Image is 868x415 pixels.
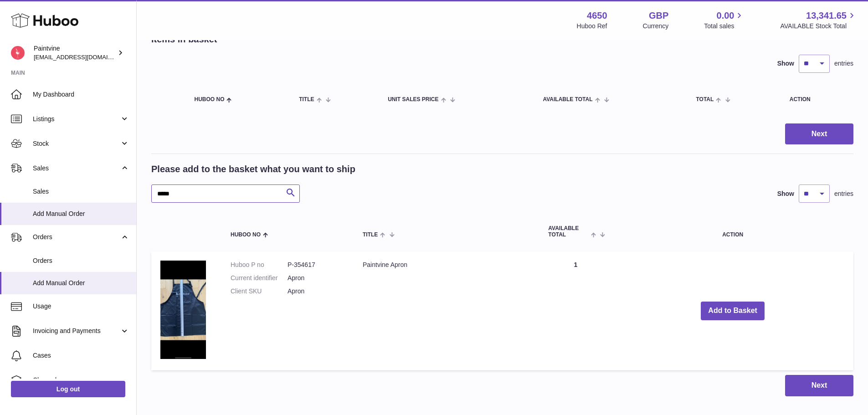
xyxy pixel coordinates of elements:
span: [EMAIL_ADDRESS][DOMAIN_NAME] [34,53,134,61]
td: 1 [539,251,612,370]
strong: GBP [649,10,668,22]
a: 13,341.65 AVAILABLE Stock Total [780,10,857,31]
span: 13,341.65 [806,10,847,22]
td: Paintvine Apron [354,251,539,370]
span: AVAILABLE Total [543,97,592,102]
span: Title [363,232,378,238]
button: Next [785,123,853,145]
span: Stock [33,139,120,148]
dt: Current identifier [231,274,288,282]
dd: Apron [288,274,344,282]
span: My Dashboard [33,90,129,99]
dd: Apron [288,287,344,296]
span: Huboo no [231,232,261,238]
div: Action [790,97,844,102]
dt: Huboo P no [231,261,288,269]
div: Paintvine [34,44,116,61]
span: 0.00 [717,10,734,22]
span: Orders [33,256,129,265]
button: Next [785,375,853,396]
span: Total sales [704,22,745,31]
dd: P-354617 [288,261,344,269]
span: Invoicing and Payments [33,327,120,335]
img: Paintvine Apron [160,261,206,359]
span: Sales [33,187,129,196]
span: Total [696,97,714,102]
a: 0.00 Total sales [704,10,745,31]
th: Action [612,216,853,246]
span: Channels [33,376,129,384]
dt: Client SKU [231,287,288,296]
span: Sales [33,164,120,173]
span: Add Manual Order [33,210,129,218]
span: Listings [33,115,120,123]
a: Log out [11,381,125,397]
div: Huboo Ref [577,22,607,31]
span: Title [299,97,314,102]
span: Unit Sales Price [388,97,438,102]
span: AVAILABLE Total [548,225,589,237]
span: AVAILABLE Stock Total [780,22,857,31]
span: Huboo no [194,97,224,102]
span: Add Manual Order [33,279,129,287]
div: Currency [643,22,669,31]
strong: 4650 [587,10,607,22]
span: Cases [33,351,129,360]
label: Show [777,59,794,68]
button: Add to Basket [701,302,765,320]
img: euan@paintvine.co.uk [11,46,25,60]
span: Usage [33,302,129,311]
span: entries [834,190,853,198]
span: Orders [33,233,120,241]
label: Show [777,190,794,198]
span: entries [834,59,853,68]
h2: Please add to the basket what you want to ship [151,163,355,175]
